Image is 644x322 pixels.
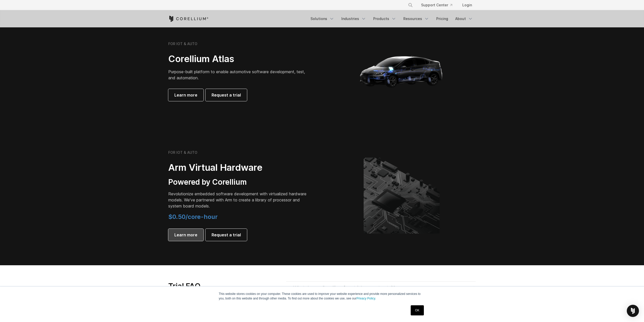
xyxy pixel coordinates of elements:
[364,158,440,234] img: Corellium's ARM Virtual Hardware Platform
[174,232,197,238] span: Learn more
[168,281,257,291] h3: Trial FAQ
[433,14,451,23] a: Pricing
[402,1,476,10] div: Navigation Menu
[168,229,203,241] a: Learn more
[168,89,203,101] a: Learn more
[168,213,218,220] span: $0.50/core-hour
[168,191,310,209] p: Revolutionize embedded software development with virtualized hardware models. We've partnered wit...
[286,284,291,291] span: 01
[458,1,476,10] a: Login
[417,1,456,10] a: Support Center
[168,162,310,173] h2: Arm Virtual Hardware
[168,16,209,22] a: Corellium Home
[307,14,476,23] div: Navigation Menu
[205,229,247,241] a: Request a trial
[212,232,241,238] span: Request a trial
[168,177,310,187] h3: Powered by Corellium
[411,305,424,315] a: OK
[627,305,639,317] div: Open Intercom Messenger
[406,1,415,10] button: Search
[168,69,305,80] span: Purpose-built platform to enable automotive software development, test, and automation.
[351,21,452,122] img: Corellium_Hero_Atlas_alt
[357,297,376,300] a: Privacy Policy.
[286,284,396,291] div: What does a Corellium free trial request entail?
[174,92,197,98] span: Learn more
[168,53,310,65] h2: Corellium Atlas
[286,284,476,291] a: 01What does a Corellium free trial request entail?
[452,14,476,23] a: About
[212,92,241,98] span: Request a trial
[168,42,197,46] h6: FOR IOT & AUTO
[338,14,369,23] a: Industries
[205,89,247,101] a: Request a trial
[219,292,425,301] p: This website stores cookies on your computer. These cookies are used to improve your website expe...
[168,150,197,155] h6: FOR IOT & AUTO
[400,14,432,23] a: Resources
[307,14,337,23] a: Solutions
[370,14,399,23] a: Products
